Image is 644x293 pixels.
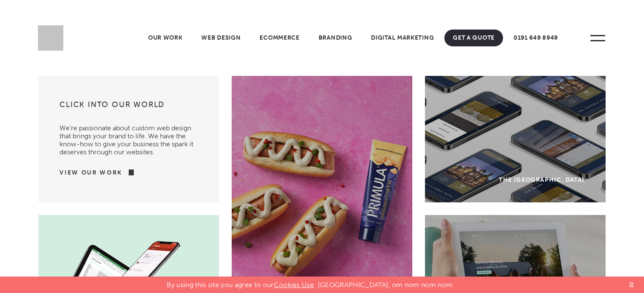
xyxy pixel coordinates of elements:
img: Sleeky Web Design Newcastle [38,25,63,51]
p: We’re passionate about custom web design that brings your brand to life. We have the know-how to ... [60,116,198,156]
h3: Click into our world [60,99,198,116]
img: arrow [122,169,134,175]
a: Web Design [193,30,249,46]
a: Our Work [140,30,191,46]
a: 0191 649 8949 [505,30,566,46]
a: Ecommerce [251,30,308,46]
a: Branding [310,30,361,46]
a: Get A Quote [444,30,503,46]
a: The [GEOGRAPHIC_DATA] [425,76,606,202]
a: View Our Work [60,169,122,177]
div: The [GEOGRAPHIC_DATA] [499,176,584,183]
a: Digital Marketing [363,30,442,46]
p: By using this site you agree to our . [GEOGRAPHIC_DATA], om nom nom nom [167,277,452,289]
a: Cookies Use [274,281,314,289]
